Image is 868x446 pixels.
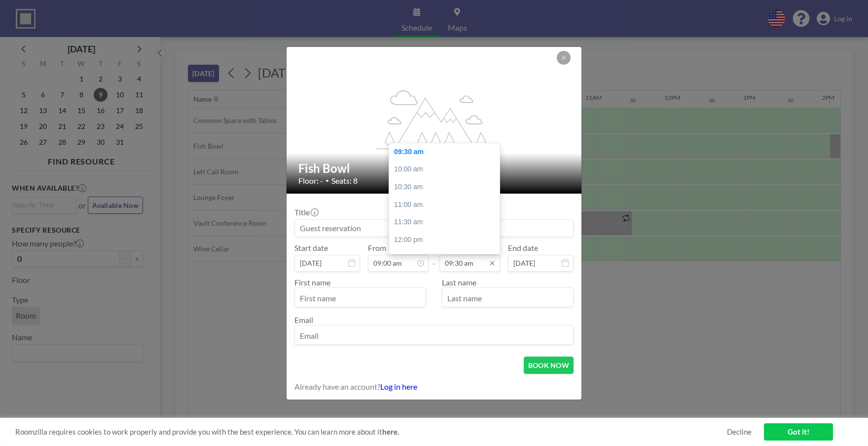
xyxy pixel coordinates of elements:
[764,423,833,441] a: Got it!
[368,243,386,253] label: From
[442,278,476,287] label: Last name
[508,243,538,253] label: End date
[389,231,505,249] div: 12:00 pm
[389,178,505,196] div: 10:30 am
[298,176,323,186] span: Floor: -
[295,290,426,307] input: First name
[294,382,380,392] span: Already have an account?
[331,176,358,186] span: Seats: 8
[294,207,318,217] label: Title
[389,161,505,178] div: 10:00 am
[295,327,573,344] input: Email
[442,290,573,307] input: Last name
[298,161,571,176] h2: Fish Bowl
[15,427,727,437] span: Roomzilla requires cookies to work properly and provide you with the best experience. You can lea...
[727,427,752,437] a: Decline
[325,177,329,184] span: •
[524,357,574,374] button: BOOK NOW
[389,196,505,214] div: 11:00 am
[295,220,573,237] input: Guest reservation
[294,278,330,287] label: First name
[389,143,505,161] div: 09:30 am
[294,315,313,324] label: Email
[389,213,505,231] div: 11:30 am
[389,248,505,266] div: 12:30 pm
[382,427,399,436] a: here.
[380,382,417,391] a: Log in here
[433,246,435,268] span: -
[294,243,328,253] label: Start date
